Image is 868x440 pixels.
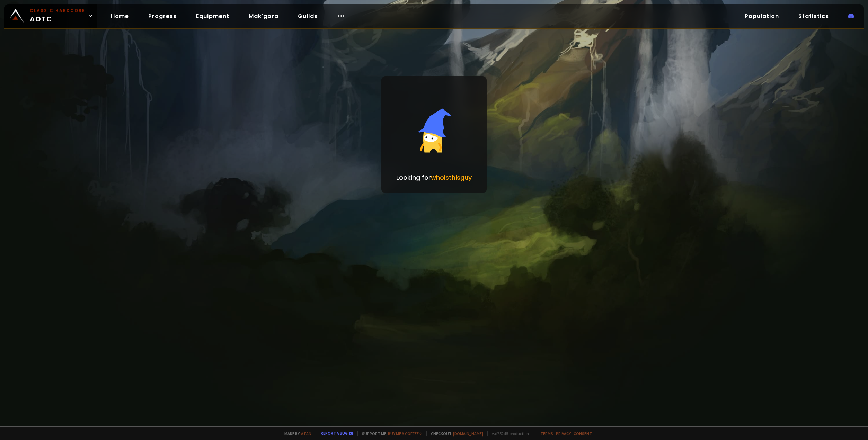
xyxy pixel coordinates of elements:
[105,9,134,23] a: Home
[357,431,422,436] span: Support me,
[143,9,182,23] a: Progress
[321,431,348,436] a: Report a bug
[243,9,284,23] a: Mak'gora
[487,431,529,436] span: v. d752d5 - production
[426,431,483,436] span: Checkout
[739,9,785,23] a: Population
[431,173,472,182] span: whoisthisguy
[556,431,571,436] a: Privacy
[280,431,311,436] span: Made by
[301,431,311,436] a: a fan
[388,431,422,436] a: Buy me a coffee
[453,431,483,436] a: [DOMAIN_NAME]
[793,9,834,23] a: Statistics
[540,431,553,436] a: Terms
[191,9,235,23] a: Equipment
[4,4,97,28] a: Classic HardcoreAOTC
[396,173,472,182] p: Looking for
[574,431,592,436] a: Consent
[30,8,85,24] span: AOTC
[30,8,85,14] small: Classic Hardcore
[292,9,323,23] a: Guilds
